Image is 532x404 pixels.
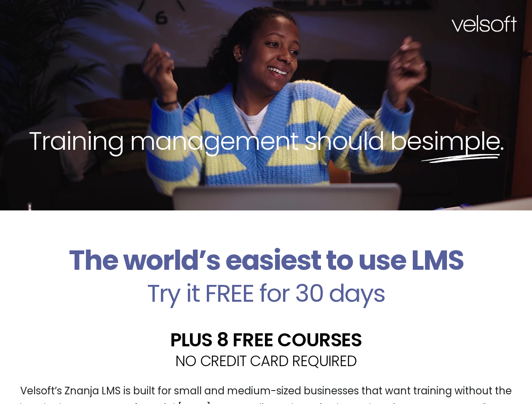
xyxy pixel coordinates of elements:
h2: PLUS 8 FREE COURSES [6,330,526,349]
h2: Training management should be . [15,125,517,157]
h2: NO CREDIT CARD REQUIRED [6,353,526,368]
h2: The world’s easiest to use LMS [6,244,526,277]
span: simple [421,123,500,159]
h2: Try it FREE for 30 days [6,281,526,306]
